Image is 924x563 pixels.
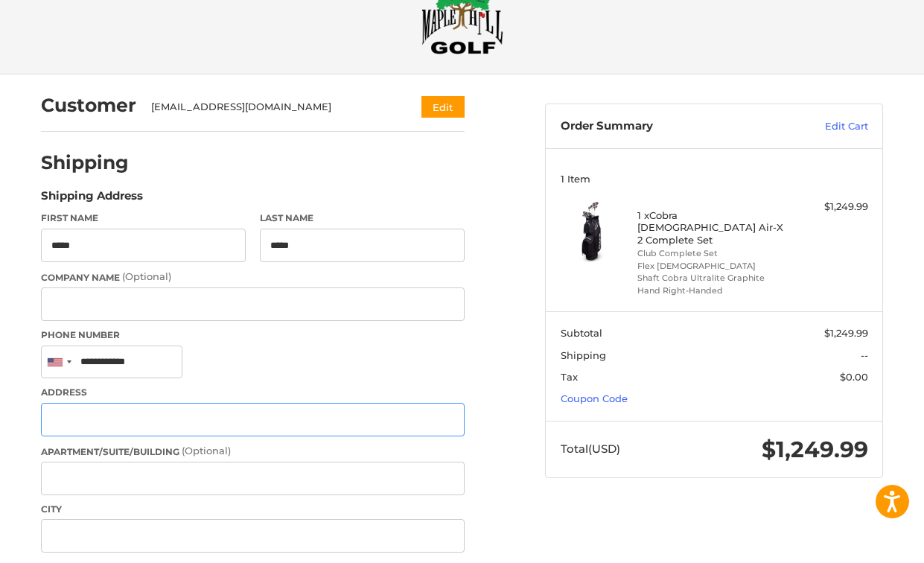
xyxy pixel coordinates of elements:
[561,327,602,339] span: Subtotal
[637,260,788,273] li: Flex [DEMOGRAPHIC_DATA]
[824,327,868,339] span: $1,249.99
[561,371,578,383] span: Tax
[41,328,465,342] label: Phone Number
[41,444,465,459] label: Apartment/Suite/Building
[762,436,868,463] span: $1,249.99
[561,392,628,404] a: Coupon Code
[260,211,465,225] label: Last Name
[421,96,465,118] button: Edit
[182,445,231,457] small: (Optional)
[770,119,868,134] a: Edit Cart
[791,200,867,214] div: $1,249.99
[41,94,136,117] h2: Customer
[561,119,770,134] h3: Order Summary
[561,349,606,361] span: Shipping
[41,211,246,225] label: First Name
[637,209,788,246] h4: 1 x Cobra [DEMOGRAPHIC_DATA] Air-X 2 Complete Set
[801,523,924,563] iframe: Google Customer Reviews
[41,270,465,284] label: Company Name
[561,173,868,185] h3: 1 Item
[637,284,788,297] li: Hand Right-Handed
[637,247,788,260] li: Club Complete Set
[41,188,143,211] legend: Shipping Address
[561,442,620,456] span: Total (USD)
[41,386,465,399] label: Address
[637,272,788,284] li: Shaft Cobra Ultralite Graphite
[122,270,171,282] small: (Optional)
[151,100,393,115] div: [EMAIL_ADDRESS][DOMAIN_NAME]
[41,151,129,174] h2: Shipping
[861,349,868,361] span: --
[840,371,868,383] span: $0.00
[41,503,465,516] label: City
[42,346,76,378] div: United States: +1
